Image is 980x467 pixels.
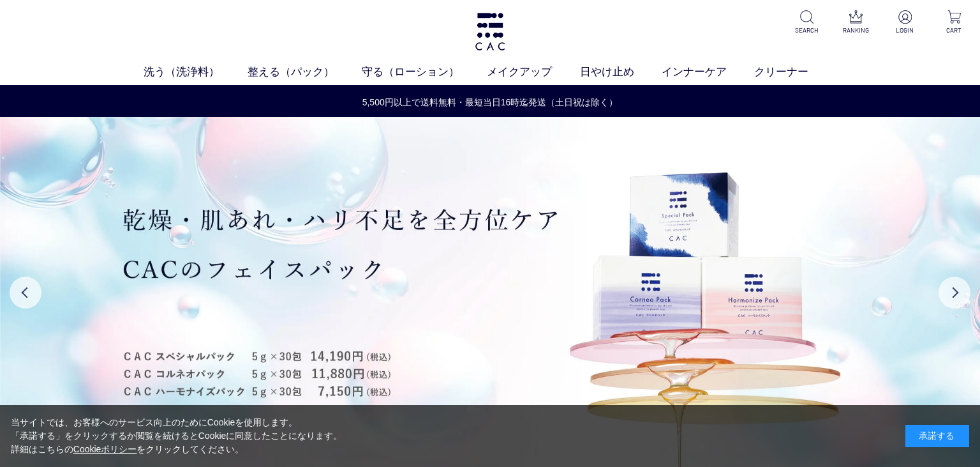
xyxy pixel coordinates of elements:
button: Previous [10,277,41,309]
div: 当サイトでは、お客様へのサービス向上のためにCookieを使用します。 「承諾する」をクリックするか閲覧を続けるとCookieに同意したことになります。 詳細はこちらの をクリックしてください。 [11,416,343,456]
a: CART [939,10,970,35]
a: 整える（パック） [248,63,362,80]
a: RANKING [840,10,872,35]
a: 守る（ローション） [362,63,487,80]
button: Next [939,277,970,309]
p: LOGIN [889,26,921,35]
p: CART [939,26,970,35]
div: 承諾する [905,425,969,447]
p: RANKING [840,26,872,35]
a: Cookieポリシー [73,444,137,454]
a: メイクアップ [487,63,579,80]
a: 5,500円以上で送料無料・最短当日16時迄発送（土日祝は除く） [1,96,979,109]
p: SEARCH [791,26,822,35]
a: 洗う（洗浄料） [144,63,247,80]
a: インナーケア [662,63,754,80]
a: 日やけ止め [580,63,662,80]
a: LOGIN [889,10,921,35]
img: logo [473,13,507,50]
a: SEARCH [791,10,822,35]
a: クリーナー [754,63,836,80]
